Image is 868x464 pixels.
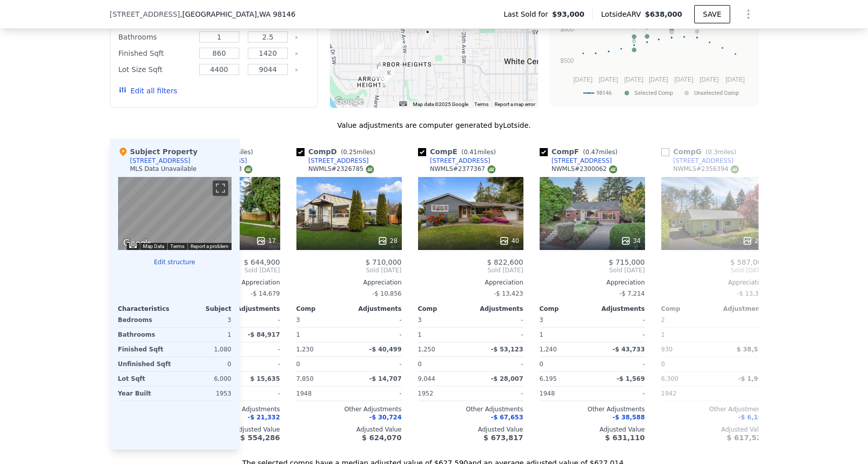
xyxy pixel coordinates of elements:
div: 1953 [177,386,232,401]
div: Lot Sqft [118,372,173,386]
span: -$ 10,856 [372,290,402,297]
div: 1 [418,328,469,342]
div: 17 [256,236,276,246]
div: - [351,313,402,327]
span: 3 [296,316,300,324]
span: ( miles) [337,149,380,156]
a: Terms (opens in new tab) [170,243,184,249]
a: [STREET_ADDRESS] [661,157,734,165]
span: -$ 67,653 [491,414,523,421]
img: NWMLS Logo [609,165,617,173]
div: Comp [296,305,349,313]
span: -$ 84,917 [248,331,280,338]
text: Selected Comp [634,90,673,96]
div: Adjusted Value [296,425,402,434]
img: Google [121,237,154,250]
div: 6,000 [177,372,232,386]
div: Finished Sqft [118,342,173,356]
span: 3 [540,316,544,324]
span: Lotside ARV [601,9,645,19]
div: - [230,342,280,356]
img: Google [332,95,366,108]
span: -$ 1,569 [617,375,645,382]
div: Finished Sqft [119,46,193,60]
div: 1948 [296,386,347,401]
div: Comp [661,305,714,313]
span: 2 [661,316,665,324]
span: ( miles) [702,149,740,156]
span: Sold [DATE] [661,266,767,274]
text: [DATE] [725,76,744,83]
div: Bathrooms [119,30,193,44]
span: [STREET_ADDRESS] [110,9,180,19]
a: Open this area in Google Maps (opens a new window) [332,95,366,108]
div: 10241 31st Ave SW [422,27,433,44]
img: NWMLS Logo [366,165,374,173]
div: Subject [175,305,232,313]
span: 0 [540,361,544,368]
div: [STREET_ADDRESS] [430,157,490,165]
div: Street View [118,177,232,250]
div: 1 [177,328,232,342]
div: NWMLS # 2356394 [673,165,739,173]
text: [DATE] [598,76,618,83]
div: 28 [378,236,397,246]
div: 27 [742,236,762,246]
div: 3522 SW 105th St [392,39,403,56]
div: [STREET_ADDRESS] [673,157,734,165]
div: - [473,386,523,401]
span: 0.3 [708,149,718,156]
span: 3 [418,316,422,324]
div: Adjustments [471,305,523,313]
span: 9,044 [418,375,435,382]
div: 1,080 [177,342,232,356]
button: Keyboard shortcuts [399,101,406,106]
div: NWMLS # 2326785 [309,165,374,173]
div: Year Built [118,386,173,401]
div: [STREET_ADDRESS] [552,157,612,165]
span: $ 710,000 [365,258,401,266]
button: Keyboard shortcuts [129,243,136,248]
div: - [230,386,280,401]
text: $600 [560,26,574,33]
div: - [716,386,767,401]
span: $93,000 [552,9,585,19]
div: Comp [540,305,592,313]
div: 1 [540,328,590,342]
button: SAVE [694,5,730,23]
div: MLS Data Unavailable [130,165,197,173]
span: -$ 7,214 [619,290,645,297]
text: F [632,24,636,30]
text: B [632,38,635,44]
span: -$ 28,007 [491,375,523,382]
span: Sold [DATE] [296,266,402,274]
span: 0.25 [343,149,357,156]
div: - [594,386,645,401]
button: Edit all filters [119,86,177,96]
span: 0 [296,361,300,368]
a: [STREET_ADDRESS] [296,157,369,165]
div: Map [118,177,232,250]
div: - [351,357,402,371]
div: Adjusted Value [540,425,645,434]
span: -$ 30,724 [369,414,402,421]
a: [STREET_ADDRESS] [540,157,612,165]
span: -$ 40,499 [369,346,402,353]
text: [DATE] [649,76,668,83]
a: Terms (opens in new tab) [474,101,488,107]
div: [STREET_ADDRESS] [130,157,191,165]
span: -$ 21,332 [248,414,280,421]
div: Characteristics [118,305,175,313]
a: Report a map error [495,101,535,107]
div: 40 [499,236,519,246]
div: 3811 SW 105th St [373,42,384,59]
div: - [351,328,402,342]
span: $ 15,635 [250,375,280,382]
div: - [594,313,645,327]
span: 1,240 [540,346,557,353]
span: -$ 1,957 [738,375,766,382]
div: Lot Size Sqft [119,62,193,77]
div: 3808 SW 108th St [372,62,383,79]
div: - [473,328,523,342]
a: [STREET_ADDRESS] [418,157,490,165]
